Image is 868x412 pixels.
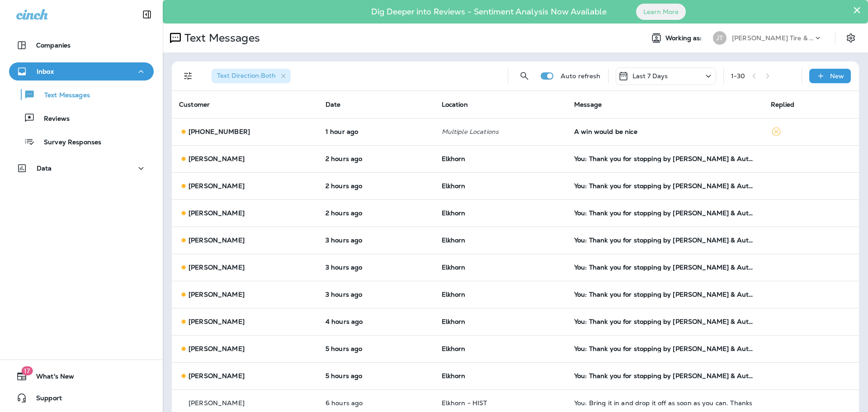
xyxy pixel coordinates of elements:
[35,138,101,147] p: Survey Responses
[442,182,466,190] span: Elkhorn
[830,72,844,80] p: New
[574,100,602,109] span: Message
[9,85,154,104] button: Text Messages
[35,91,90,100] p: Text Messages
[189,345,245,352] p: [PERSON_NAME]
[325,209,427,217] p: Oct 3, 2025 12:58 PM
[325,264,427,271] p: Oct 3, 2025 12:06 PM
[442,290,466,298] span: Elkhorn
[574,155,756,162] div: You: Thank you for stopping by Jensen Tire & Auto - Elkhorn. Please take 30 seconds to leave us a...
[574,291,756,298] div: You: Thank you for stopping by Jensen Tire & Auto - Elkhorn. Please take 30 seconds to leave us a...
[442,399,487,407] span: Elkhorn - HIST
[9,132,154,151] button: Survey Responses
[189,291,245,298] p: [PERSON_NAME]
[442,372,466,380] span: Elkhorn
[189,182,245,189] p: [PERSON_NAME]
[27,373,74,384] span: What's New
[574,209,756,217] div: You: Thank you for stopping by Jensen Tire & Auto - Elkhorn. Please take 30 seconds to leave us a...
[27,394,62,405] span: Support
[9,109,154,128] button: Reviews
[325,318,427,325] p: Oct 3, 2025 10:59 AM
[325,155,427,162] p: Oct 3, 2025 12:59 PM
[189,399,245,407] p: [PERSON_NAME]
[37,165,52,172] p: Data
[732,34,813,42] p: [PERSON_NAME] Tire & Auto
[181,31,260,45] p: Text Messages
[442,236,466,244] span: Elkhorn
[665,34,704,42] span: Working as:
[771,100,794,109] span: Replied
[325,182,427,189] p: Oct 3, 2025 12:59 PM
[217,71,276,80] span: Text Direction : Both
[442,317,466,326] span: Elkhorn
[574,182,756,189] div: You: Thank you for stopping by Jensen Tire & Auto - Elkhorn. Please take 30 seconds to leave us a...
[574,372,756,379] div: You: Thank you for stopping by Jensen Tire & Auto - Elkhorn. Please take 30 seconds to leave us a...
[134,5,160,24] button: Collapse Sidebar
[574,264,756,271] div: You: Thank you for stopping by Jensen Tire & Auto - Elkhorn. Please take 30 seconds to leave us a...
[853,3,861,17] button: Close
[636,4,686,20] button: Learn More
[9,159,154,177] button: Data
[574,399,756,407] div: You: Bring it in and drop it off as soon as you can. Thanks
[325,128,427,135] p: Oct 3, 2025 02:07 PM
[36,42,71,49] p: Companies
[574,128,756,135] div: A win would be nice
[442,100,468,109] span: Location
[35,115,70,123] p: Reviews
[9,367,154,385] button: 17What's New
[325,100,341,109] span: Date
[713,31,726,45] div: JT
[9,389,154,407] button: Support
[189,128,250,135] p: [PHONE_NUMBER]
[189,237,245,244] p: [PERSON_NAME]
[574,345,756,352] div: You: Thank you for stopping by Jensen Tire & Auto - Elkhorn. Please take 30 seconds to leave us a...
[345,10,633,13] p: Dig Deeper into Reviews - Sentiment Analysis Now Available
[574,237,756,244] div: You: Thank you for stopping by Jensen Tire & Auto - Elkhorn. Please take 30 seconds to leave us a...
[442,345,466,353] span: Elkhorn
[325,399,427,407] p: Oct 3, 2025 08:57 AM
[632,72,668,80] p: Last 7 Days
[189,372,245,379] p: [PERSON_NAME]
[325,345,427,352] p: Oct 3, 2025 10:26 AM
[731,72,745,80] div: 1 - 30
[442,209,466,217] span: Elkhorn
[574,318,756,325] div: You: Thank you for stopping by Jensen Tire & Auto - Elkhorn. Please take 30 seconds to leave us a...
[442,128,560,135] p: Multiple Locations
[189,264,245,271] p: [PERSON_NAME]
[843,30,859,46] button: Settings
[325,237,427,244] p: Oct 3, 2025 12:06 PM
[561,72,601,80] p: Auto refresh
[325,372,427,379] p: Oct 3, 2025 09:58 AM
[9,62,154,81] button: Inbox
[515,67,533,85] button: Search Messages
[189,209,245,217] p: [PERSON_NAME]
[21,366,33,375] span: 17
[9,36,154,54] button: Companies
[37,68,54,75] p: Inbox
[442,263,466,271] span: Elkhorn
[189,318,245,325] p: [PERSON_NAME]
[189,155,245,162] p: [PERSON_NAME]
[179,100,210,109] span: Customer
[325,291,427,298] p: Oct 3, 2025 12:06 PM
[179,67,197,85] button: Filters
[212,69,291,83] div: Text Direction:Both
[442,155,466,163] span: Elkhorn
